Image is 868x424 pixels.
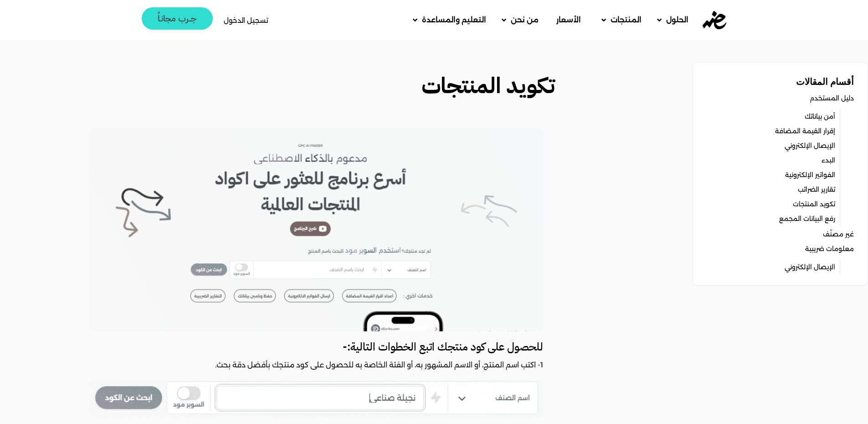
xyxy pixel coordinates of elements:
[666,15,688,26] span: الحلول
[89,359,543,371] p: 1- اكتب اسم المنتج، أو الاسم المشهور به، أو الفئة الخاصة به للحصول على كود منتجك بأفضل دقة بحث.
[611,15,642,26] span: المنتجات
[779,212,835,225] a: رفع البيانات المجمع
[793,198,835,210] a: تكويد المنتجات
[648,8,695,32] a: الحلول
[798,183,835,196] a: تقارير الضرائب
[404,8,493,32] a: التعليم والمساعدة
[511,15,539,26] span: من نحن
[703,11,726,29] img: eDariba
[823,228,854,241] a: غير مصنّف
[805,242,854,255] a: معلومات ضريبية
[785,139,835,152] a: الإيصال الإلكتروني
[89,339,543,355] h4: للحصول على كود منتجك اتبع الخطوات التالية:-
[224,17,268,24] a: تسجيل الدخول
[810,92,854,105] a: دليل المستخدم
[805,110,835,123] a: أمن بياناتك
[775,125,835,137] a: إقرار القيمة المضافة
[422,15,486,26] span: التعليم والمساعدة
[545,8,592,32] a: الأسعار
[158,14,197,23] span: جــرب مجانـاً
[100,69,555,102] h2: تكويد المنتجات
[592,8,648,32] a: المنتجات
[785,168,835,181] a: الفواتير الإلكترونية
[142,7,213,30] a: جــرب مجانـاً
[493,8,545,32] a: من نحن
[785,261,835,273] a: الإيصال الإلكتروني
[556,15,581,26] span: الأسعار
[796,76,854,88] strong: أقسام المقالات
[822,154,835,167] a: البدء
